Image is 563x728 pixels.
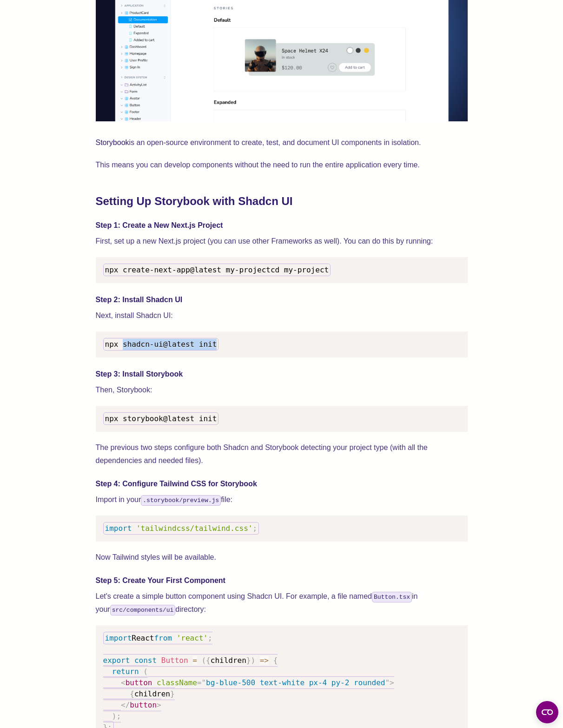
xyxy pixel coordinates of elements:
[130,689,134,698] span: {
[390,678,394,687] span: >
[260,656,269,665] span: =>
[132,634,154,642] span: React
[206,678,385,687] span: bg-blue-500 text-white px-4 py-2 rounded
[96,159,468,172] p: This means you can develop components without the need to run the entire application every time.
[103,264,331,276] code: cd my-project
[134,656,157,665] span: const
[206,656,211,665] span: {
[208,634,212,642] span: ;
[105,265,271,274] span: npx create-next-app@latest my-project
[170,689,175,698] span: }
[141,495,221,506] code: .storybook/preview.js
[96,384,468,397] p: Then, Storybook:
[201,678,206,687] span: "
[96,590,468,616] p: Let's create a simple button component using Shadcn UI. For example, a file named in your directory:
[96,369,468,380] h4: Step 3: Install Storybook
[96,136,468,149] p: is an open-source environment to create, test, and document UI components in isolation.
[134,689,170,698] span: children
[105,524,132,533] span: import
[130,701,157,709] span: button
[96,575,468,586] h4: Step 5: Create Your First Component
[197,678,202,687] span: =
[192,656,197,665] span: =
[536,701,558,723] button: Open CMP widget
[154,634,172,642] span: from
[96,493,468,506] p: Import in your file:
[252,524,257,533] span: ;
[251,656,255,665] span: )
[96,441,468,467] p: The previous two steps configure both Shadcn and Storybook detecting your project type (with all ...
[96,294,468,305] h4: Step 2: Install Shadcn UI
[161,656,188,665] span: Button
[96,220,468,231] h4: Step 1: Create a New Next.js Project
[372,592,412,602] code: Button.tsx
[121,701,130,709] span: </
[273,656,278,665] span: {
[105,340,217,349] span: npx shadcn-ui@latest init
[96,194,468,209] h2: Setting Up Storybook with Shadcn UI
[246,656,251,665] span: }
[96,309,468,322] p: Next, install Shadcn UI:
[121,678,126,687] span: <
[143,667,148,676] span: (
[96,478,468,490] h4: Step 4: Configure Tailwind CSS for Storybook
[211,656,246,665] span: children
[103,656,130,665] span: export
[96,235,468,248] p: First, set up a new Next.js project (you can use other Frameworks as well). You can do this by ru...
[105,634,132,642] span: import
[96,139,129,146] a: Storybook
[105,414,217,423] span: npx storybook@latest init
[110,605,176,615] code: src/components/ui
[157,678,197,687] span: className
[201,656,206,665] span: (
[385,678,390,687] span: "
[112,712,117,721] span: )
[157,701,161,709] span: >
[136,524,252,533] span: 'tailwindcss/tailwind.css'
[126,678,152,687] span: button
[96,551,468,564] p: Now Tailwind styles will be available.
[116,712,121,721] span: ;
[112,667,139,676] span: return
[177,634,208,642] span: 'react'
